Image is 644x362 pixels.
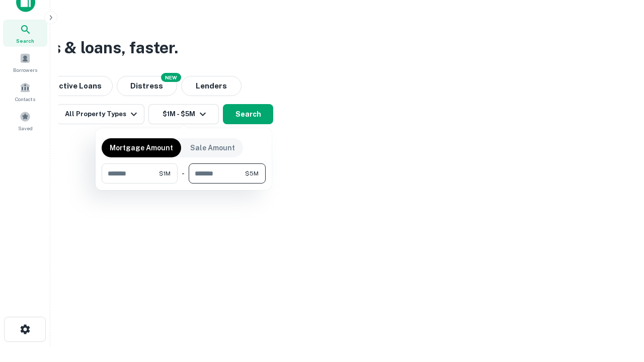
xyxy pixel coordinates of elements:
[182,163,185,184] div: -
[190,142,235,153] p: Sale Amount
[110,142,173,153] p: Mortgage Amount
[159,169,171,178] span: $1M
[245,169,259,178] span: $5M
[594,282,644,330] iframe: Chat Widget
